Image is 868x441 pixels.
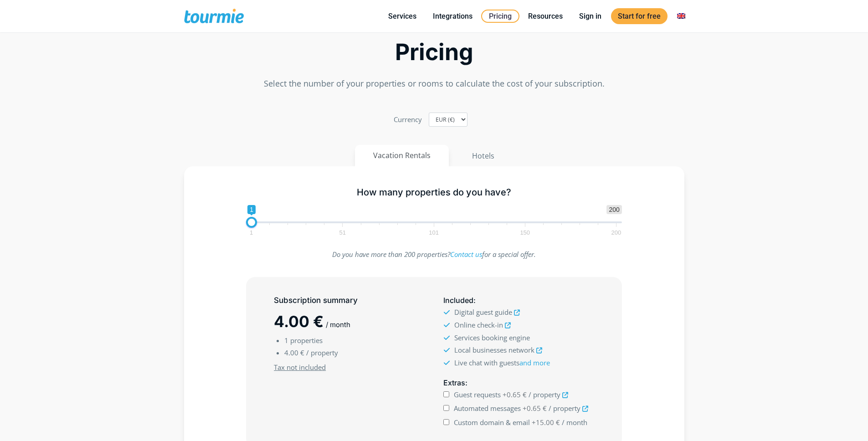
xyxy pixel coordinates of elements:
[454,404,521,413] span: Automated messages
[338,231,347,235] span: 51
[355,145,449,166] button: Vacation Rentals
[443,378,465,387] span: Extras
[381,10,423,22] a: Services
[274,363,326,372] u: Tax not included
[532,418,560,427] span: +15.00 €
[572,10,608,22] a: Sign in
[326,320,350,329] span: / month
[454,418,530,427] span: Custom domain & email
[611,8,668,24] a: Start for free
[454,308,512,317] span: Digital guest guide
[454,333,530,342] span: Services booking engine
[246,187,622,198] h5: How many properties do you have?
[670,10,692,22] a: Switch to
[306,348,338,357] span: / property
[610,231,623,235] span: 200
[454,320,503,329] span: Online check-in
[450,250,482,259] a: Contact us
[274,295,424,306] h5: Subscription summary
[606,205,621,214] span: 200
[454,390,501,399] span: Guest requests
[519,231,531,235] span: 150
[290,336,323,345] span: properties
[503,390,527,399] span: +0.65 €
[443,377,594,389] h5: :
[454,345,534,354] span: Local businesses network
[284,348,304,357] span: 4.00 €
[529,390,560,399] span: / property
[284,336,288,345] span: 1
[481,10,519,23] a: Pricing
[184,41,684,63] h2: Pricing
[247,205,256,214] span: 1
[549,404,580,413] span: / property
[519,358,550,367] a: and more
[246,248,622,261] p: Do you have more than 200 properties? for a special offer.
[443,296,473,305] span: Included
[426,10,479,22] a: Integrations
[454,358,550,367] span: Live chat with guests
[562,418,587,427] span: / month
[394,113,422,126] label: Currency
[523,404,547,413] span: +0.65 €
[453,145,513,167] button: Hotels
[184,77,684,90] p: Select the number of your properties or rooms to calculate the cost of your subscription.
[427,231,440,235] span: 101
[248,231,254,235] span: 1
[274,312,324,331] span: 4.00 €
[443,295,594,306] h5: :
[521,10,570,22] a: Resources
